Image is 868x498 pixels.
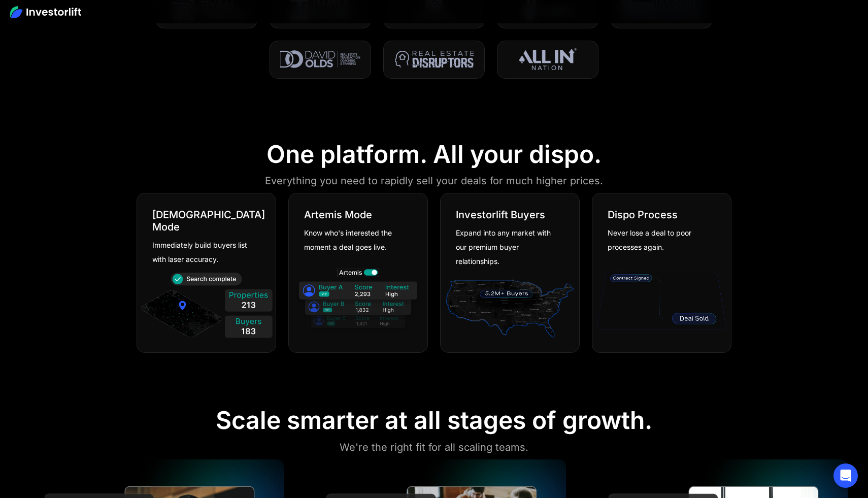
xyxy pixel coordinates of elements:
[608,209,678,221] div: Dispo Process
[152,238,253,267] div: Immediately build buyers list with laser accuracy.
[456,226,556,269] div: Expand into any market with our premium buyer relationships.
[216,406,652,435] div: Scale smarter at all stages of growth.
[266,140,602,169] div: One platform. All your dispo.
[833,463,858,488] div: Open Intercom Messenger
[304,226,405,254] div: Know who's interested the moment a deal goes live.
[304,209,372,221] div: Artemis Mode
[608,226,708,254] div: Never lose a deal to poor processes again.
[265,173,603,189] div: Everything you need to rapidly sell your deals for much higher prices.
[340,439,528,455] div: We're the right fit for all scaling teams.
[456,209,545,221] div: Investorlift Buyers
[152,209,265,233] div: [DEMOGRAPHIC_DATA] Mode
